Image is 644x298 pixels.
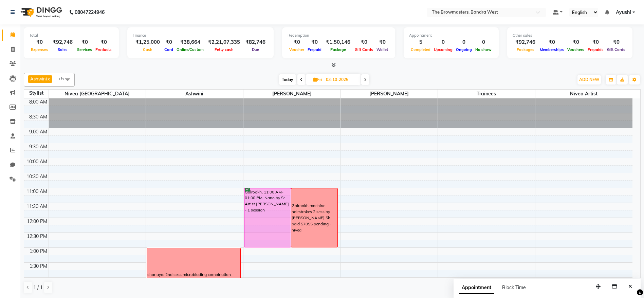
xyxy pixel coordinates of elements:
div: ₹0 [29,38,50,46]
div: ₹0 [306,38,323,46]
div: ₹1,50,146 [323,38,353,46]
span: Online/Custom [175,47,205,52]
span: Today [279,74,296,85]
span: Card [163,47,175,52]
div: ₹2,21,07,335 [205,38,243,46]
div: 9:00 AM [28,128,49,135]
div: Redemption [288,33,390,38]
div: 0 [474,38,493,46]
span: Services [75,47,94,52]
div: 10:30 AM [25,173,49,180]
div: 5 [409,38,432,46]
span: Sales [56,47,69,52]
div: ₹0 [163,38,175,46]
button: ADD NEW [577,75,601,85]
div: 11:00 AM [25,188,49,195]
span: Gift Cards [353,47,375,52]
div: 8:00 AM [28,98,49,106]
span: ADD NEW [579,77,599,82]
div: ₹0 [605,38,627,46]
span: Appointment [459,282,494,294]
div: ₹0 [375,38,390,46]
div: Golrookh machine hairstrokes 2 sess by [PERSON_NAME] 5k paid 57055 pending -nivea [292,203,337,233]
div: ₹0 [586,38,605,46]
b: 08047224946 [75,3,105,22]
span: Ashwini [30,76,47,81]
span: Block Time [502,284,526,291]
div: ₹92,746 [50,38,75,46]
span: Memberships [538,47,566,52]
div: ₹0 [75,38,94,46]
span: No show [474,47,493,52]
span: Gift Cards [605,47,627,52]
span: Prepaid [306,47,323,52]
span: [PERSON_NAME] [341,90,438,98]
div: 8:30 AM [28,113,49,120]
span: Upcoming [432,47,454,52]
div: ₹0 [94,38,113,46]
div: Appointment [409,33,493,38]
div: 1:30 PM [28,263,49,270]
span: 1 / 1 [33,284,43,291]
div: 12:00 PM [25,218,49,225]
div: 0 [454,38,474,46]
span: Nivea [GEOGRAPHIC_DATA] [49,90,146,98]
div: Total [29,33,113,38]
span: Fri [312,77,324,82]
div: ₹38,664 [175,38,205,46]
span: Completed [409,47,432,52]
input: 2025-10-03 [324,75,358,85]
span: +5 [58,76,69,81]
div: 9:30 AM [28,143,49,150]
span: Voucher [288,47,306,52]
div: 11:30 AM [25,203,49,210]
div: Finance [133,33,268,38]
span: [PERSON_NAME] [243,90,341,98]
div: ₹0 [566,38,586,46]
span: Nivea Artist [535,90,632,98]
div: 0 [432,38,454,46]
div: 2:00 PM [28,278,49,285]
span: Packages [515,47,536,52]
img: logo [17,3,64,22]
a: x [47,76,50,81]
div: Golrookh, 11:00 AM-01:00 PM, Nano by Sr Artist [PERSON_NAME] - 1 session [244,188,291,247]
span: Ashwini [146,90,243,98]
div: ₹0 [353,38,375,46]
span: Prepaids [586,47,605,52]
span: Due [250,47,261,52]
span: Petty cash [213,47,235,52]
span: Vouchers [566,47,586,52]
span: Package [329,47,348,52]
div: ₹0 [538,38,566,46]
span: trainees [438,90,535,98]
span: Ayushi [616,9,631,16]
div: Stylist [24,90,49,97]
div: 12:30 PM [25,233,49,240]
span: Ongoing [454,47,474,52]
div: ₹1,25,000 [133,38,163,46]
div: shanaya: 2nd sess microblading combination kajal [147,272,240,284]
div: ₹92,746 [513,38,538,46]
span: Cash [141,47,154,52]
div: ₹82,746 [243,38,268,46]
div: 1:00 PM [28,248,49,255]
div: 10:00 AM [25,158,49,165]
button: Close [625,281,635,292]
div: Other sales [513,33,627,38]
span: Wallet [375,47,390,52]
span: Products [94,47,113,52]
div: ₹0 [288,38,306,46]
